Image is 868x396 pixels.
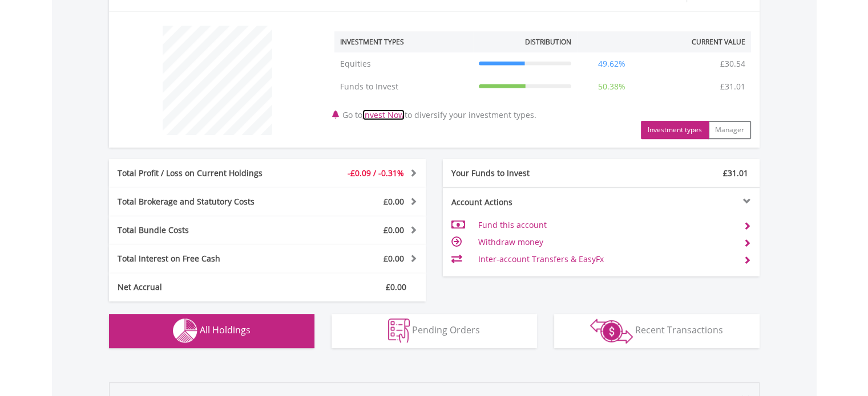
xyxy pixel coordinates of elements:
[334,52,473,75] td: Equities
[348,168,404,178] span: -£0.09 / -0.31%
[714,75,751,98] td: £31.01
[109,224,294,236] div: Total Bundle Costs
[109,168,294,179] div: Total Profit / Loss on Current Holdings
[200,324,251,336] span: All Holdings
[525,37,571,47] div: Distribution
[388,319,410,343] img: pending_instructions-wht.png
[443,197,601,208] div: Account Actions
[708,121,751,139] button: Manager
[554,314,760,348] button: Recent Transactions
[443,168,601,179] div: Your Funds to Invest
[714,52,751,75] td: £30.54
[577,52,647,75] td: 49.62%
[334,31,473,52] th: Investment Types
[386,281,406,292] span: £0.00
[723,168,748,178] span: £31.01
[635,324,723,336] span: Recent Transactions
[383,253,404,264] span: £0.00
[109,281,294,293] div: Net Accrual
[478,217,734,234] td: Fund this account
[109,253,294,264] div: Total Interest on Free Cash
[641,121,709,139] button: Investment types
[332,314,537,348] button: Pending Orders
[362,109,405,120] a: Invest Now
[577,75,647,98] td: 50.38%
[590,319,633,344] img: transactions-zar-wht.png
[334,75,473,98] td: Funds to Invest
[478,234,734,251] td: Withdraw money
[326,20,760,139] div: Go to to diversify your investment types.
[412,324,480,336] span: Pending Orders
[478,251,734,268] td: Inter-account Transfers & EasyFx
[109,196,294,207] div: Total Brokerage and Statutory Costs
[109,314,314,348] button: All Holdings
[383,224,404,235] span: £0.00
[647,31,751,52] th: Current Value
[173,319,197,343] img: holdings-wht.png
[383,196,404,207] span: £0.00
